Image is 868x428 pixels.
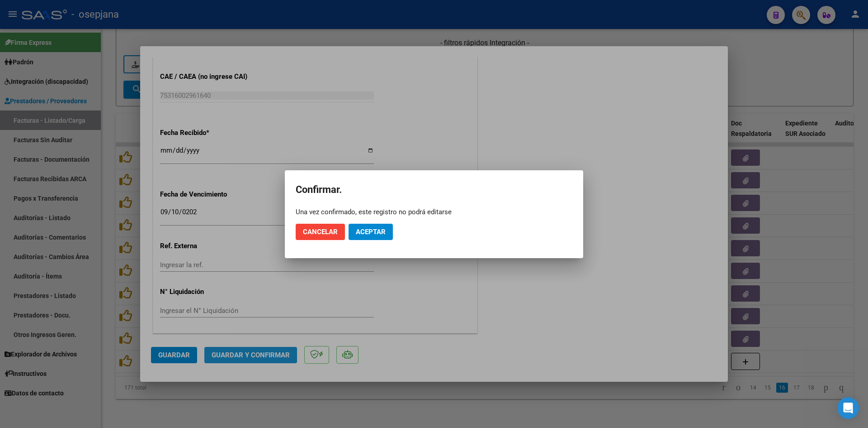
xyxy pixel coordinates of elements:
[303,228,338,236] span: Cancelar
[837,397,859,419] div: Open Intercom Messenger
[296,224,345,240] button: Cancelar
[349,224,393,240] button: Aceptar
[296,207,572,216] div: Una vez confirmado, este registro no podrá editarse
[356,228,386,236] span: Aceptar
[296,181,572,198] h2: Confirmar.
